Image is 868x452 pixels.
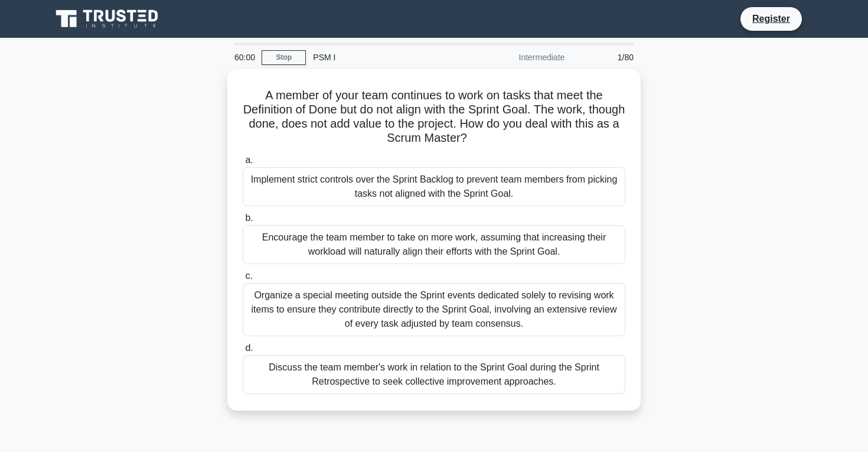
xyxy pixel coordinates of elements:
[572,45,641,69] div: 1/80
[245,343,253,353] span: d.
[243,167,625,206] div: Implement strict controls over the Sprint Backlog to prevent team members from picking tasks not ...
[243,225,625,264] div: Encourage the team member to take on more work, assuming that increasing their workload will natu...
[243,355,625,394] div: Discuss the team member's work in relation to the Sprint Goal during the Sprint Retrospective to ...
[243,283,625,336] div: Organize a special meeting outside the Sprint events dedicated solely to revising work items to e...
[468,45,572,69] div: Intermediate
[245,271,252,281] span: c.
[745,11,797,26] a: Register
[245,155,253,165] span: a.
[242,88,626,146] h5: A member of your team continues to work on tasks that meet the Definition of Done but do not alig...
[262,50,306,65] a: Stop
[306,45,468,69] div: PSM I
[245,213,253,223] span: b.
[227,45,262,69] div: 60:00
